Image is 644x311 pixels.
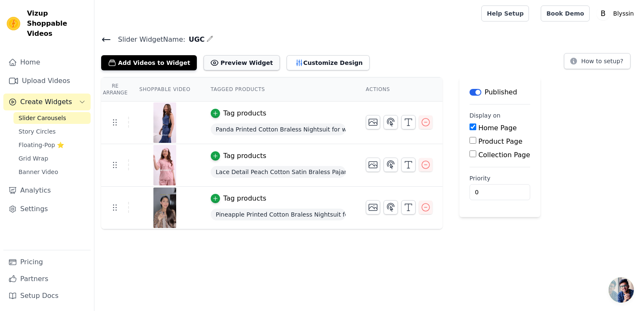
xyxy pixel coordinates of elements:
th: Shoppable Video [129,78,200,102]
button: Add Videos to Widget [101,55,197,70]
div: Tag products [223,108,266,118]
button: How to setup? [564,53,631,69]
text: B [601,9,606,18]
span: Pineapple Printed Cotton Braless Nightsuit for Women [211,209,346,220]
button: Create Widgets [3,94,91,110]
div: Edit Name [207,34,213,45]
a: How to setup? [564,59,631,67]
a: Banner Video [13,166,91,178]
a: Open chat [609,277,634,303]
a: Slider Carousels [13,112,91,124]
div: Tag products [223,151,266,161]
span: Lace Detail Peach Cotton Satin Braless Pajama Set [211,166,346,178]
a: Setup Docs [3,287,91,304]
a: Floating-Pop ⭐ [13,139,91,151]
a: Story Circles [13,126,91,137]
button: Preview Widget [204,55,279,70]
a: Pricing [3,254,91,271]
span: Vizup Shoppable Videos [27,8,87,39]
th: Tagged Products [201,78,356,102]
span: Story Circles [19,127,56,136]
a: Grid Wrap [13,153,91,164]
th: Actions [356,78,443,102]
button: Change Thumbnail [366,158,380,172]
a: Book Demo [541,5,589,21]
button: Change Thumbnail [366,115,380,129]
button: Customize Design [287,55,370,70]
label: Priority [470,174,530,182]
a: Upload Videos [3,72,91,89]
th: Re Arrange [101,78,129,102]
button: B Blyssin [596,6,637,21]
span: Banner Video [19,168,58,176]
a: Home [3,54,91,71]
div: Tag products [223,193,266,204]
span: Slider Widget Name: [111,35,185,45]
button: Tag products [211,193,266,204]
img: Vizup [7,17,20,30]
button: Tag products [211,151,266,161]
img: vizup-images-c9f6.png [153,102,177,143]
span: Grid Wrap [19,154,48,163]
span: UGC [185,35,205,45]
a: Help Setup [481,5,529,21]
img: vizup-images-3509.png [153,188,177,228]
button: Tag products [211,108,266,118]
span: Panda Printed Cotton Braless Nightsuit for women [211,123,346,135]
span: Create Widgets [20,97,72,107]
label: Home Page [478,124,517,132]
label: Collection Page [478,151,530,159]
label: Product Page [478,137,523,145]
a: Partners [3,271,91,287]
legend: Display on [470,111,501,120]
img: vizup-images-5e96.png [153,145,177,185]
p: Blyssin [610,6,637,21]
p: Published [485,87,517,97]
span: Floating-Pop ⭐ [19,141,64,149]
span: Slider Carousels [19,114,66,122]
button: Change Thumbnail [366,200,380,214]
a: Analytics [3,182,91,199]
a: Settings [3,201,91,217]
